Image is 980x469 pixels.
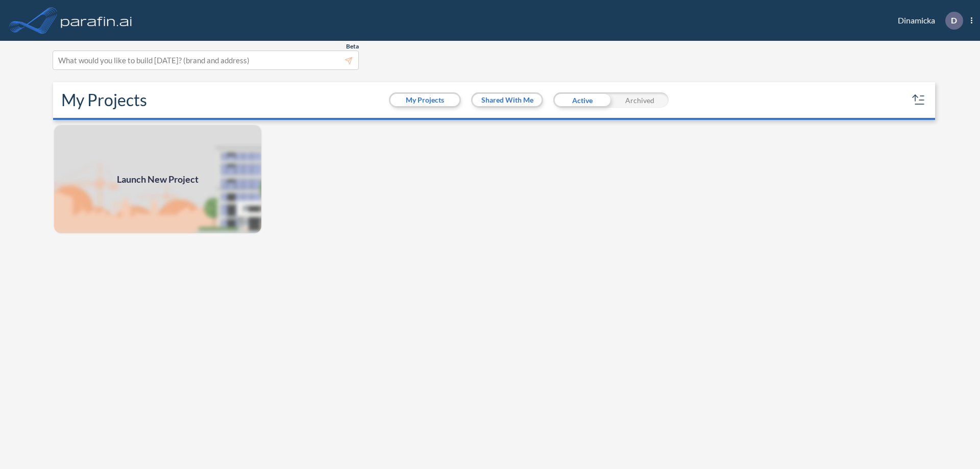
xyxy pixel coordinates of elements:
[951,16,957,25] p: D
[473,94,542,106] button: Shared With Me
[53,124,262,234] img: add
[553,92,611,108] div: Active
[611,92,669,108] div: Archived
[883,12,972,30] div: Dinamicka
[61,90,147,110] h2: My Projects
[53,124,262,234] a: Launch New Project
[346,42,359,51] span: Beta
[59,10,134,31] img: logo
[911,92,927,108] button: sort
[117,172,199,186] span: Launch New Project
[390,94,459,106] button: My Projects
